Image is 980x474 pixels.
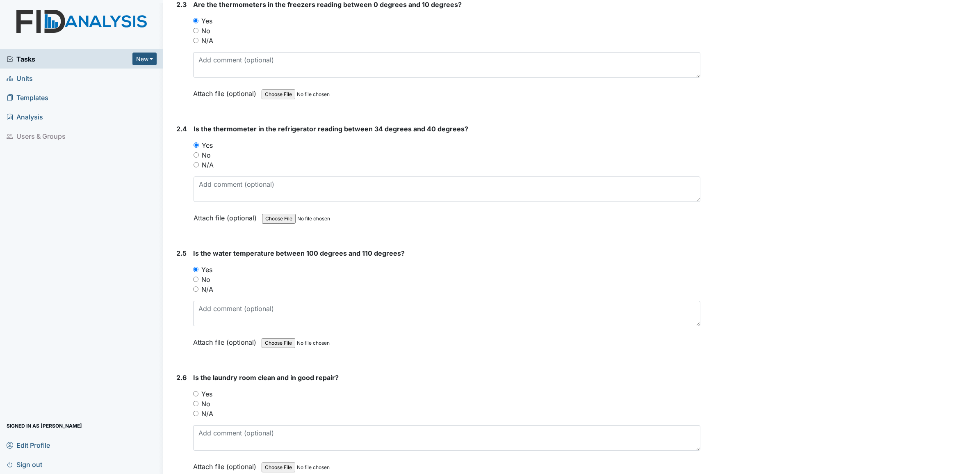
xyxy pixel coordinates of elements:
[193,84,260,98] label: Attach file (optional)
[193,373,339,382] span: Is the laundry room clean and in good repair?
[7,91,48,104] span: Templates
[7,110,43,123] span: Analysis
[201,409,213,419] label: N/A
[201,265,212,275] label: Yes
[193,38,198,43] input: N/A
[193,286,198,292] input: N/A
[7,72,33,85] span: Units
[193,401,198,406] input: No
[193,267,198,272] input: Yes
[202,140,213,150] label: Yes
[202,150,211,160] label: No
[7,458,42,471] span: Sign out
[193,249,405,257] span: Is the water temperature between 100 degrees and 110 degrees?
[194,125,468,133] span: Is the thermometer in the refrigerator reading between 34 degrees and 40 degrees?
[193,457,260,472] label: Attach file (optional)
[194,152,199,158] input: No
[202,160,214,170] label: N/A
[193,391,198,396] input: Yes
[176,373,187,382] label: 2.6
[201,16,212,26] label: Yes
[176,248,187,258] label: 2.5
[7,439,50,451] span: Edit Profile
[201,389,212,399] label: Yes
[194,142,199,148] input: Yes
[7,419,82,432] span: Signed in as [PERSON_NAME]
[193,277,198,282] input: No
[176,124,187,134] label: 2.4
[201,275,210,284] label: No
[194,162,199,167] input: N/A
[132,53,157,65] button: New
[7,54,132,64] a: Tasks
[201,399,210,409] label: No
[193,333,260,347] label: Attach file (optional)
[194,208,260,223] label: Attach file (optional)
[201,284,213,294] label: N/A
[193,0,462,9] span: Are the thermometers in the freezers reading between 0 degrees and 10 degrees?
[193,18,198,23] input: Yes
[193,28,198,33] input: No
[201,26,210,36] label: No
[201,36,213,46] label: N/A
[193,411,198,416] input: N/A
